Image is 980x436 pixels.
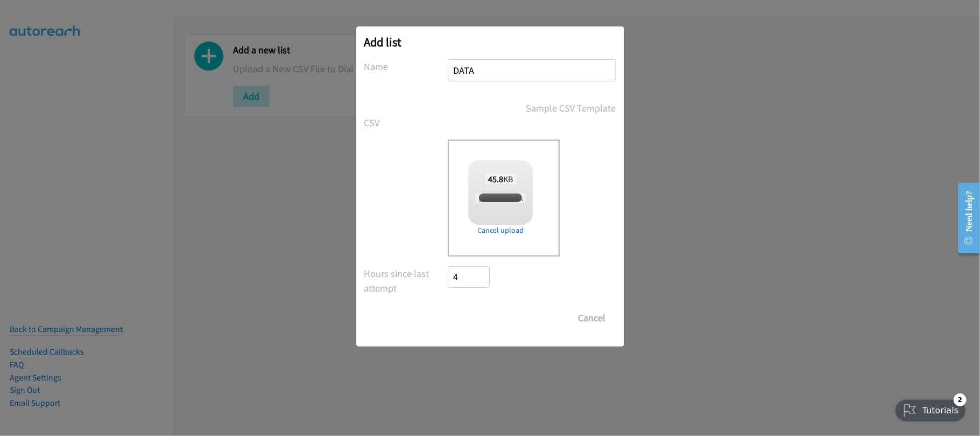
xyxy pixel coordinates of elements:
h2: Add list [364,34,616,50]
label: Name [364,59,448,74]
iframe: Resource Center [949,175,980,261]
a: Sample CSV Template [526,101,616,115]
span: [PERSON_NAME] + Dell Virtual Forum [DATE].csv [475,193,622,203]
label: CSV [364,115,448,130]
strong: 45.8 [488,174,503,184]
label: Hours since last attempt [364,266,448,295]
a: Cancel upload [468,225,533,236]
button: Cancel [568,307,616,329]
iframe: Checklist [889,389,972,428]
span: KB [485,174,517,184]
